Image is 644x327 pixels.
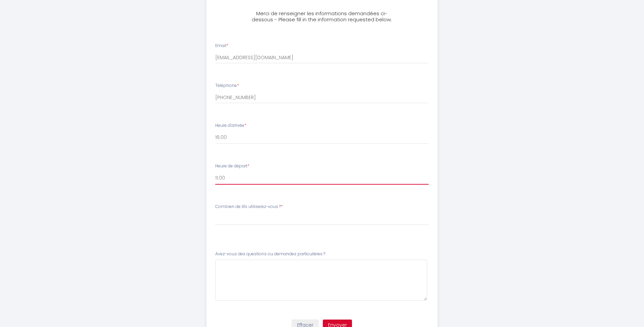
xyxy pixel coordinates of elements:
label: Avez-vous des questions ou demandes particulières ? [215,251,325,257]
label: Heure de départ [215,163,249,169]
label: Heure d'arrivée [215,122,246,129]
label: Email [215,43,228,49]
label: Téléphone [215,83,239,89]
label: Combien de lits utiliserez-vous ? [215,204,283,210]
h3: Merci de renseigner les informations demandées ci-dessous - Please fill in the information reques... [247,10,397,23]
